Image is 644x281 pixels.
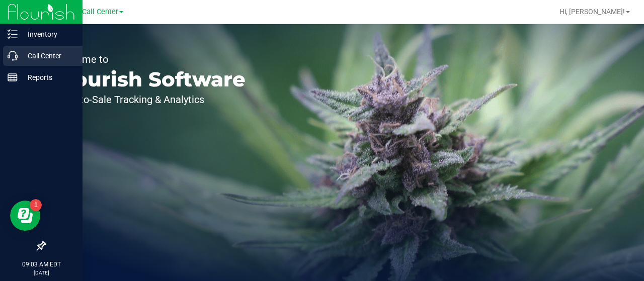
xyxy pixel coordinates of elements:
[8,72,18,82] inline-svg: Reports
[10,201,40,231] iframe: Resource center
[5,260,78,269] p: 09:03 AM EDT
[30,199,42,211] iframe: Resource center unread badge
[54,54,246,64] p: Welcome to
[54,69,246,89] p: Flourish Software
[8,51,18,61] inline-svg: Call Center
[18,71,78,83] p: Reports
[8,29,18,39] inline-svg: Inventory
[18,28,78,40] p: Inventory
[54,95,246,105] p: Seed-to-Sale Tracking & Analytics
[5,269,78,276] p: [DATE]
[559,8,625,16] span: Hi, [PERSON_NAME]!
[82,8,118,16] span: Call Center
[18,50,78,62] p: Call Center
